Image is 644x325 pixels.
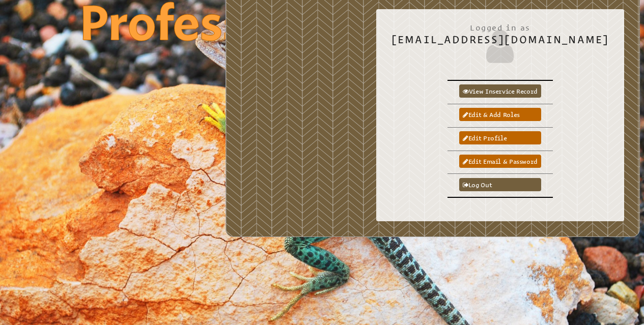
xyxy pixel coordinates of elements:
[391,18,608,66] h2: [EMAIL_ADDRESS][DOMAIN_NAME]
[459,131,542,144] a: Edit profile
[391,18,608,33] span: Logged in as
[459,155,542,168] a: Edit email & password
[459,84,542,98] a: View inservice record
[459,178,542,191] a: Log out
[459,108,542,121] a: Edit & add roles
